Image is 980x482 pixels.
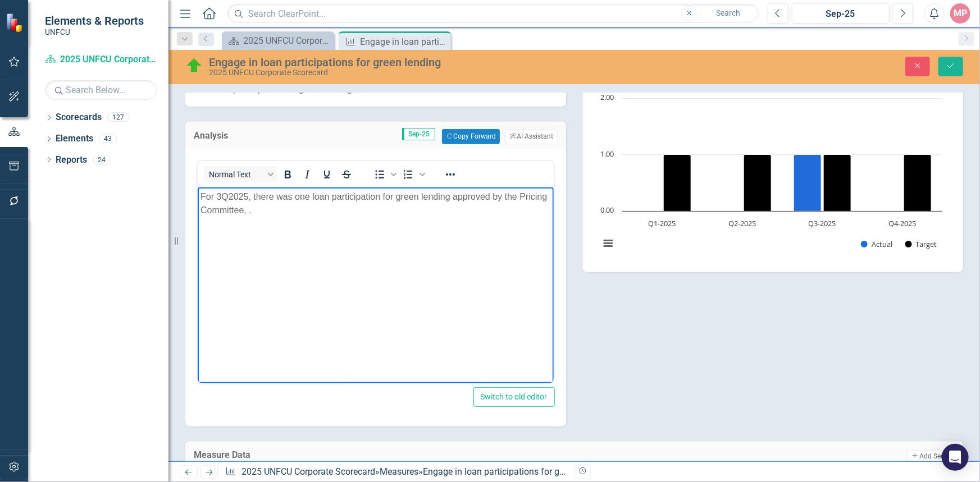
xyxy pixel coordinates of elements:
button: Show Target [905,239,937,249]
h3: Measure Data [194,450,608,460]
path: Q3-2025, 1. Actual. [794,155,821,212]
text: 0.00 [600,205,614,215]
a: Scorecards [56,111,102,124]
button: Italic [298,167,317,182]
span: Search [716,8,740,17]
div: Chart. Highcharts interactive chart. [594,93,952,261]
button: Strikethrough [337,167,356,182]
button: View chart menu, Chart [600,235,616,251]
img: On Target [185,57,203,75]
div: 2025 UNFCU Corporate Balanced Scorecard [243,34,331,48]
div: Sep-25 [796,7,886,21]
a: 2025 UNFCU Corporate Scorecard [241,466,375,477]
path: Q3-2025, 1. Target. [823,155,851,212]
div: Engage in loan participations for green lending [209,56,619,68]
button: Switch to old editor [473,387,555,407]
text: 2.00 [600,92,614,102]
text: Q4-2025 [888,218,916,228]
div: Bullet list [370,167,398,182]
button: Underline [317,167,336,182]
input: Search Below... [45,80,157,100]
a: 2025 UNFCU Corporate Scorecard [45,53,157,66]
div: » » [225,466,566,479]
img: ClearPoint Strategy [6,12,25,32]
h3: Analysis [194,131,259,141]
div: Numbered list [399,167,427,182]
button: AI Assistant [505,129,557,144]
button: Reveal or hide additional toolbar items [441,167,460,182]
div: Engage in loan participations for green lending [360,35,448,49]
g: Target, bar series 2 of 2 with 4 bars. [663,155,931,212]
button: MP [950,3,970,24]
div: 2025 UNFCU Corporate Scorecard [209,68,619,77]
text: Q2-2025 [728,218,756,228]
button: Sep-25 [792,3,890,24]
button: Search [700,6,756,21]
iframe: Rich Text Area [198,187,554,383]
text: Q3-2025 [808,218,836,228]
div: 127 [107,113,129,122]
path: Q1-2025, 1. Target. [663,155,691,212]
text: 1.00 [600,149,614,159]
div: Open Intercom Messenger [942,444,969,471]
span: Normal Text [209,170,264,179]
input: Search ClearPoint... [227,4,759,24]
a: Measures [380,466,418,477]
div: 43 [99,134,117,144]
div: 24 [93,155,111,164]
span: Elements & Reports [45,14,144,27]
a: Reports [56,154,87,167]
button: Add Series [908,450,955,462]
path: Q2-2025, 1. Target. [744,155,771,212]
button: Show Actual [861,239,892,249]
small: UNFCU [45,27,144,36]
text: Q1-2025 [648,218,676,228]
a: 2025 UNFCU Corporate Balanced Scorecard [225,34,331,48]
button: Block Normal Text [204,167,277,182]
div: Engage in loan participations for green lending [423,466,608,477]
span: Sep-25 [402,128,435,140]
path: Q4-2025, 1. Target. [904,155,931,212]
button: Bold [278,167,297,182]
a: Elements [56,132,93,145]
svg: Interactive chart [594,93,948,261]
button: Copy Forward [442,129,500,144]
